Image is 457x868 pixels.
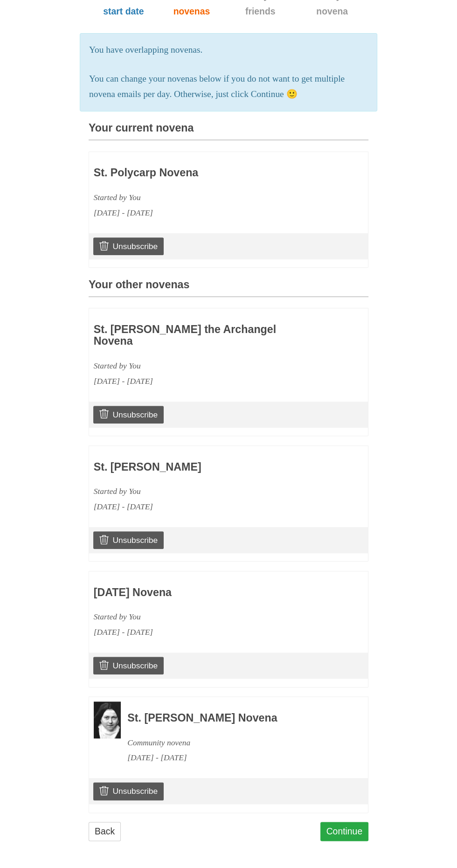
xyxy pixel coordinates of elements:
div: Community novena [127,735,343,750]
h3: St. Polycarp Novena [94,167,309,179]
a: Unsubscribe [93,531,164,549]
h3: St. [PERSON_NAME] the Archangel Novena [94,324,309,347]
h3: St. [PERSON_NAME] [94,461,309,473]
a: Unsubscribe [93,657,164,674]
div: [DATE] - [DATE] [127,750,343,765]
a: Back [89,822,121,841]
h3: Your current novena [89,122,368,140]
p: You can change your novenas below if you do not want to get multiple novena emails per day. Other... [89,71,368,102]
div: Started by You [94,609,309,625]
h3: Your other novenas [89,279,368,297]
a: Unsubscribe [93,782,164,800]
div: Started by You [94,190,309,205]
h3: St. [PERSON_NAME] Novena [127,712,343,724]
p: You have overlapping novenas. [89,42,368,58]
a: Unsubscribe [93,406,164,424]
a: Continue [320,822,369,841]
h3: [DATE] Novena [94,587,309,599]
a: Unsubscribe [93,237,164,255]
div: Started by You [94,358,309,374]
img: Novena image [94,701,121,739]
div: [DATE] - [DATE] [94,499,309,514]
div: [DATE] - [DATE] [94,374,309,389]
div: [DATE] - [DATE] [94,625,309,640]
div: Started by You [94,484,309,499]
div: [DATE] - [DATE] [94,205,309,221]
